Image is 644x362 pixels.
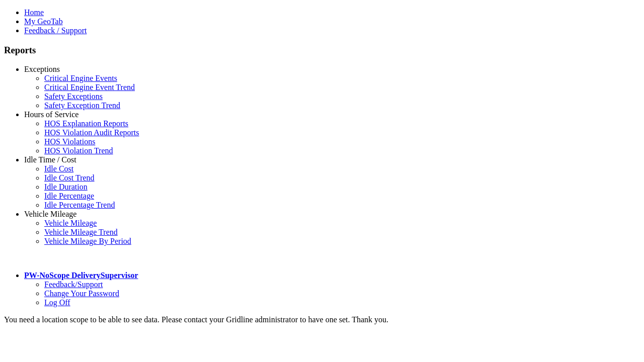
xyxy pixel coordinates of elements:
[24,271,138,280] a: PW-NoScope DeliverySupervisor
[44,83,135,92] a: Critical Engine Event Trend
[44,173,95,182] a: Idle Cost Trend
[44,74,117,82] a: Critical Engine Events
[24,210,76,218] a: Vehicle Mileage
[44,201,115,209] a: Idle Percentage Trend
[24,155,76,164] a: Idle Time / Cost
[24,26,87,35] a: Feedback / Support
[44,164,73,173] a: Idle Cost
[24,17,63,26] a: My GeoTab
[44,280,103,289] a: Feedback/Support
[24,110,78,119] a: Hours of Service
[44,128,139,137] a: HOS Violation Audit Reports
[44,92,103,101] a: Safety Exceptions
[4,45,640,56] h3: Reports
[24,8,44,17] a: Home
[44,298,70,307] a: Log Off
[44,228,118,236] a: Vehicle Mileage Trend
[44,119,128,128] a: HOS Explanation Reports
[44,237,131,245] a: Vehicle Mileage By Period
[44,192,94,200] a: Idle Percentage
[4,315,640,324] div: You need a location scope to be able to see data. Please contact your Gridline administrator to h...
[44,219,97,227] a: Vehicle Mileage
[44,146,113,155] a: HOS Violation Trend
[44,137,95,146] a: HOS Violations
[44,101,120,110] a: Safety Exception Trend
[44,183,88,191] a: Idle Duration
[44,289,119,298] a: Change Your Password
[24,65,60,73] a: Exceptions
